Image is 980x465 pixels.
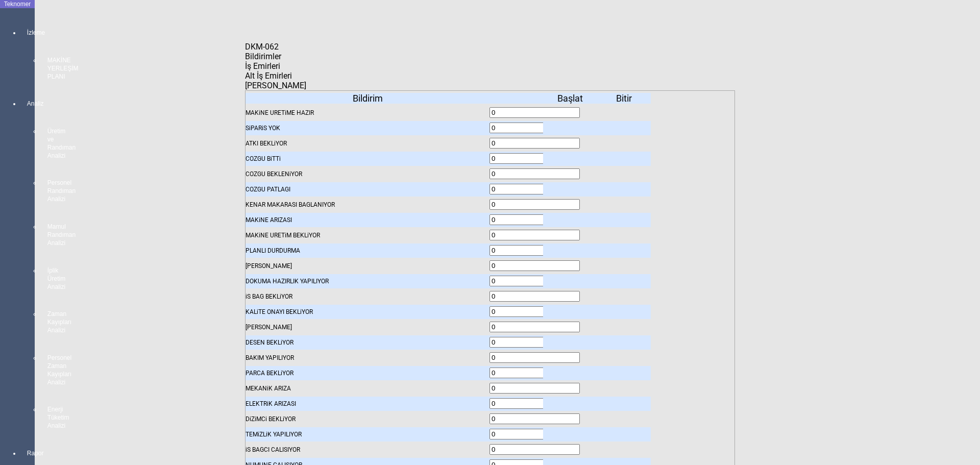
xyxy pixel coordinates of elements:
[246,121,489,135] div: SiPARiS YOK
[489,291,580,302] input: With Spin And Buttons
[489,199,580,210] input: With Spin And Buttons
[489,352,580,363] input: With Spin And Buttons
[246,305,489,319] div: KALiTE ONAYI BEKLiYOR
[246,152,489,166] div: COZGU BiTTi
[489,230,580,240] input: With Spin And Buttons
[489,444,580,455] input: With Spin And Buttons
[489,368,580,378] input: With Spin And Buttons
[543,93,597,104] div: Başlat
[246,397,489,411] div: ELEKTRiK ARIZASI
[489,260,580,271] input: With Spin And Buttons
[246,381,489,396] div: MEKANiK ARIZA
[246,106,489,120] div: MAKiNE URETiME HAZIR
[246,274,489,288] div: DOKUMA HAZIRLIK YAPILIYOR
[597,93,651,104] div: Bitir
[245,61,280,71] span: İş Emirleri
[489,398,580,409] input: With Spin And Buttons
[489,184,580,194] input: With Spin And Buttons
[246,136,489,151] div: ATKI BEKLiYOR
[489,153,580,164] input: With Spin And Buttons
[489,306,580,317] input: With Spin And Buttons
[246,427,489,442] div: TEMiZLiK YAPILIYOR
[246,320,489,334] div: [PERSON_NAME]
[245,81,306,90] span: [PERSON_NAME]
[246,259,489,273] div: [PERSON_NAME]
[489,383,580,394] input: With Spin And Buttons
[489,123,580,133] input: With Spin And Buttons
[246,335,489,350] div: DESEN BEKLiYOR
[489,276,580,286] input: With Spin And Buttons
[246,228,489,242] div: MAKiNE URETiM BEKLiYOR
[489,322,580,332] input: With Spin And Buttons
[245,71,292,81] span: Alt İş Emirleri
[246,198,489,212] div: KENAR MAKARASI BAGLANIYOR
[489,337,580,348] input: With Spin And Buttons
[246,182,489,197] div: COZGU PATLAGI
[245,42,284,52] div: DKM-062
[489,214,580,225] input: With Spin And Buttons
[246,93,489,104] div: Bildirim
[489,429,580,439] input: With Spin And Buttons
[489,413,580,424] input: With Spin And Buttons
[246,167,489,181] div: COZGU BEKLENiYOR
[246,351,489,365] div: BAKIM YAPILIYOR
[489,168,580,179] input: With Spin And Buttons
[246,366,489,380] div: PARCA BEKLiYOR
[246,289,489,304] div: iS BAG BEKLiYOR
[489,138,580,149] input: With Spin And Buttons
[246,243,489,258] div: PLANLI DURDURMA
[246,213,489,227] div: MAKiNE ARIZASI
[489,107,580,118] input: With Spin And Buttons
[246,412,489,426] div: DiZiMCi BEKLiYOR
[489,245,580,256] input: With Spin And Buttons
[246,443,489,457] div: iS BAGCI CALISIYOR
[245,52,281,61] span: Bildirimler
